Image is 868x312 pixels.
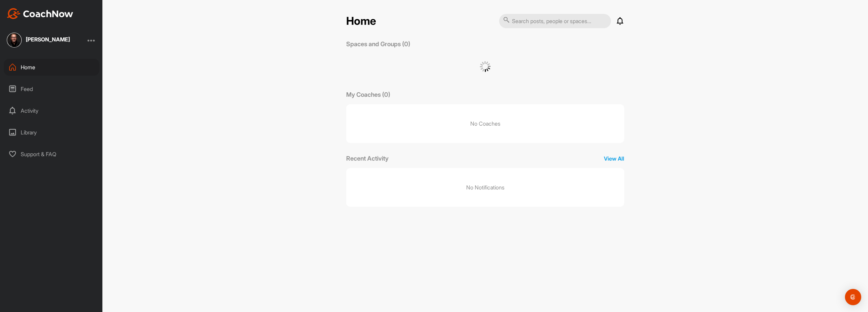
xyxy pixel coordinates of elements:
img: G6gVgL6ErOh57ABN0eRmCEwV0I4iEi4d8EwaPGI0tHgoAbU4EAHFLEQAh+QQFCgALACwIAA4AGAASAAAEbHDJSesaOCdk+8xg... [480,61,491,72]
div: Support & FAQ [4,146,99,163]
p: My Coaches (0) [346,90,390,99]
img: CoachNow [7,8,73,19]
h2: Home [346,15,376,28]
div: [PERSON_NAME] [26,37,70,42]
input: Search posts, people or spaces... [499,14,611,28]
div: Feed [4,80,99,97]
p: Spaces and Groups (0) [346,39,410,49]
p: View All [604,154,624,163]
img: square_09804addd8abf47025ce24f68226c7f7.jpg [7,33,22,48]
p: No Notifications [466,183,505,191]
div: Library [4,124,99,141]
p: Recent Activity [346,154,389,163]
div: Home [4,59,99,76]
div: Activity [4,102,99,119]
p: No Coaches [346,104,624,143]
div: Open Intercom Messenger [845,289,861,305]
